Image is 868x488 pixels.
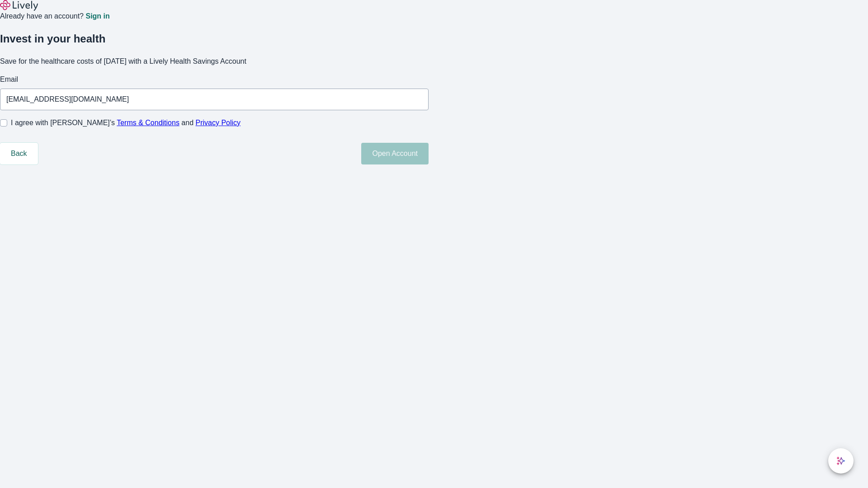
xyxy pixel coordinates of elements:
a: Terms & Conditions [117,119,179,127]
a: Privacy Policy [196,119,241,127]
svg: Lively AI Assistant [836,456,845,465]
span: I agree with [PERSON_NAME]’s and [11,117,241,128]
button: chat [828,448,854,474]
a: Sign in [85,13,109,20]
